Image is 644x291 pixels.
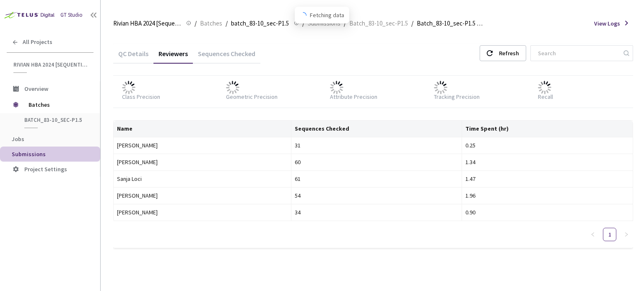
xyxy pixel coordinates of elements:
[538,81,551,94] img: loader.gif
[60,11,83,19] div: GT Studio
[349,18,408,28] span: Batch_83-10_sec-P1.5
[462,121,633,137] th: Time Spent (hr)
[295,191,459,200] div: 54
[300,12,306,19] span: loading
[29,96,86,113] span: Batches
[13,61,88,68] span: Rivian HBA 2024 [Sequential]
[310,10,344,20] span: Fetching data
[122,81,135,94] img: loader.gif
[465,174,629,183] div: 1.47
[24,85,48,93] span: Overview
[465,157,629,167] div: 1.34
[117,157,288,167] div: [PERSON_NAME]
[417,18,485,28] span: Batch_83-10_sec-P1.5 QC - [DATE]
[330,81,343,94] img: loader.gif
[465,191,629,200] div: 1.96
[295,174,459,183] div: 61
[603,228,616,241] a: 1
[198,18,224,28] a: Batches
[533,46,622,61] input: Search
[24,116,86,124] span: batch_83-10_sec-P1.5
[295,208,459,217] div: 34
[12,135,24,143] span: Jobs
[348,18,410,28] a: Batch_83-10_sec-P1.5
[295,141,459,150] div: 31
[226,81,239,94] img: loader.gif
[24,165,67,173] span: Project Settings
[465,208,629,217] div: 0.90
[306,18,342,28] a: Submissions
[434,93,480,101] div: Tracking Precision
[594,19,620,28] span: View Logs
[586,228,600,241] button: left
[113,49,153,64] div: QC Details
[226,93,278,101] div: Geometric Precision
[624,232,629,237] span: right
[117,174,288,183] div: Sanja Loci
[117,141,288,150] div: [PERSON_NAME]
[231,18,289,28] span: batch_83-10_sec-P1.5
[122,93,160,101] div: Class Precision
[23,39,52,46] span: All Projects
[586,228,600,241] li: Previous Page
[295,157,459,167] div: 60
[200,18,222,28] span: Batches
[465,141,629,150] div: 0.25
[117,208,288,217] div: [PERSON_NAME]
[113,18,181,28] span: Rivian HBA 2024 [Sequential]
[114,121,291,137] th: Name
[620,228,633,241] li: Next Page
[411,18,413,28] li: /
[291,121,462,137] th: Sequences Checked
[193,49,260,64] div: Sequences Checked
[153,49,193,64] div: Reviewers
[538,93,553,101] div: Recall
[117,191,288,200] div: [PERSON_NAME]
[499,46,519,61] div: Refresh
[226,18,228,28] li: /
[620,228,633,241] button: right
[603,228,616,241] li: 1
[12,150,46,158] span: Submissions
[590,232,595,237] span: left
[434,81,447,94] img: loader.gif
[330,93,377,101] div: Attribute Precision
[195,18,197,28] li: /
